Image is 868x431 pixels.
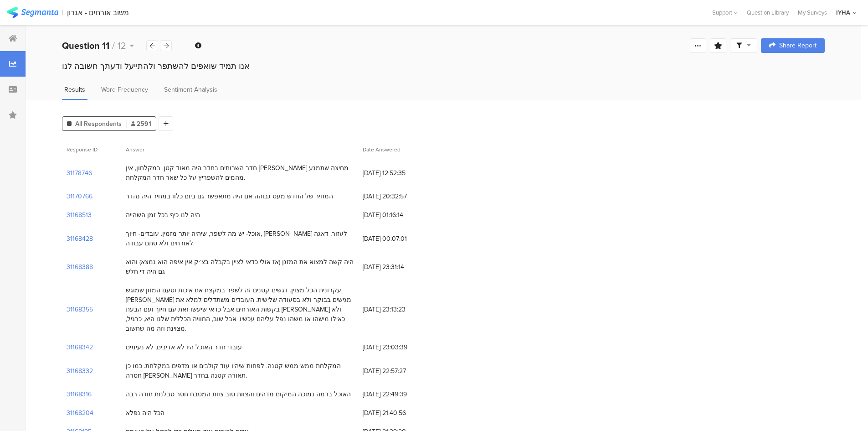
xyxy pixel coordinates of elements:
[363,262,436,272] span: [DATE] 23:31:14
[67,366,93,376] section: 31168332
[363,408,436,418] span: [DATE] 21:40:56
[67,168,92,178] section: 31178746
[126,192,333,201] div: המחיר של החדש מעט גבוהה אם היה מתאפשר גם ביום כלוו במחיר היה נהדר
[67,8,129,17] div: משוב אורחים - אגרון
[126,343,242,352] div: עובדי חדר האוכל היו לא אדיבים, לא נעימים
[67,343,93,352] section: 31168342
[67,262,93,272] section: 31168388
[742,8,793,17] a: Question Library
[62,7,63,18] div: |
[126,361,354,380] div: המקלחת ממש ממש קטנה. לפחות שיהיו עוד קולבים או מדפים במקלחת. כמו כן חסרה [PERSON_NAME] תאורה קטנה...
[67,210,92,220] section: 31168513
[101,85,148,94] span: Word Frequency
[67,408,93,418] section: 31168204
[363,343,436,352] span: [DATE] 23:03:39
[112,39,115,52] span: /
[126,257,354,276] div: היה קשה למצוא את המזגן (אז אולי כדאי לציין בקבלה בצ׳ק אין איפה הוא נמצא) והוא גם היה די חלש
[779,42,817,49] span: Share Report
[712,5,738,20] div: Support
[363,210,436,220] span: [DATE] 01:16:14
[363,389,436,399] span: [DATE] 22:49:39
[363,145,401,154] span: Date Answered
[126,210,200,220] div: היה לנו כיף בכל זמן השהייה
[363,305,436,314] span: [DATE] 23:13:23
[75,119,122,129] span: All Respondents
[363,234,436,244] span: [DATE] 00:07:01
[836,8,850,17] div: IYHA
[363,192,436,201] span: [DATE] 20:32:57
[64,85,85,94] span: Results
[126,286,354,333] div: עקרונית הכל מצוין. דגשים קטנים זה לשפר במקצת את איכות וטעם המזון שמוגש.[PERSON_NAME] מגישים בבוקר...
[363,168,436,178] span: [DATE] 12:52:35
[7,7,58,18] img: segmanta logo
[131,119,151,129] span: 2591
[67,305,93,314] section: 31168355
[126,145,144,154] span: Answer
[118,39,126,52] span: 12
[164,85,217,94] span: Sentiment Analysis
[126,163,354,182] div: חדר השרותים בחדר היה מאוד קטן. במקלחון, אין [PERSON_NAME] מחיצה שתמנע מהמים להשפריץ על כל שאר חדר...
[793,8,832,17] a: My Surveys
[363,366,436,376] span: [DATE] 22:57:27
[62,39,109,52] b: Question 11
[67,192,92,201] section: 31170766
[67,145,98,154] span: Response ID
[126,389,351,399] div: האוכל ברמה נמוכה המיקום מדהים והצוות טוב צוות המטבח חסר סבלנות תודה רבה
[126,229,354,248] div: אוכל- יש מה לשפר, שיהיה יותר מזמין. עובדים- חיוך, [PERSON_NAME] לעזור, דאגה לאורחים ולא סתם עבודה.
[67,389,92,399] section: 31168316
[62,60,825,72] div: אנו תמיד שואפים להשתפר ולהתייעל ודעתך חשובה לנו
[126,408,164,418] div: הכל היה נפלא
[67,234,93,244] section: 31168428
